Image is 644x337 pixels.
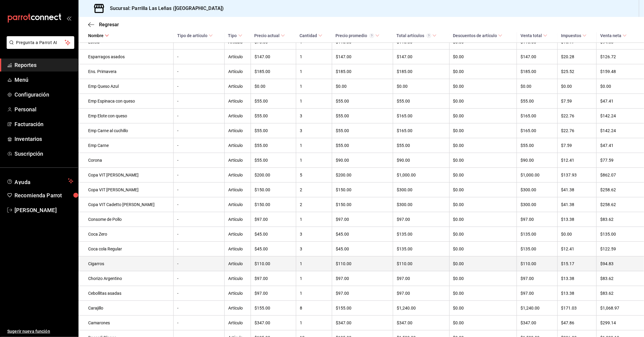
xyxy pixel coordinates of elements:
td: $0.00 [449,153,517,168]
td: $185.00 [332,64,393,79]
td: 1 [296,271,332,286]
td: $13.38 [557,286,597,301]
td: $0.00 [251,79,296,94]
td: $347.00 [517,316,557,330]
td: $45.00 [332,242,393,256]
td: $97.00 [332,271,393,286]
td: Artículo [225,271,251,286]
td: - [174,242,225,256]
td: $83.62 [597,271,644,286]
div: Venta neta [600,33,621,38]
td: $0.00 [557,79,597,94]
td: $300.00 [393,197,449,212]
span: Reportes [14,61,73,69]
span: Facturación [14,120,73,128]
td: 8 [296,301,332,316]
td: $0.00 [449,227,517,242]
td: $55.00 [332,109,393,123]
td: 1 [296,64,332,79]
td: $97.00 [332,286,393,301]
td: $0.00 [393,79,449,94]
td: $0.00 [449,316,517,330]
td: $110.00 [393,256,449,271]
td: $0.00 [449,123,517,138]
td: $15.17 [557,256,597,271]
td: $150.00 [251,197,296,212]
td: $110.00 [332,256,393,271]
td: $0.00 [449,301,517,316]
td: 1 [296,153,332,168]
td: - [174,316,225,330]
td: $135.00 [393,227,449,242]
td: - [174,256,225,271]
td: $150.00 [332,183,393,197]
svg: El total artículos considera cambios de precios en los artículos así como costos adicionales por ... [427,33,431,38]
td: $0.00 [449,79,517,94]
td: $0.00 [449,138,517,153]
td: $45.00 [251,242,296,256]
td: $97.00 [332,212,393,227]
td: $25.52 [557,64,597,79]
td: Artículo [225,64,251,79]
span: Ayuda [14,177,66,185]
td: Emp Queso Azul [78,79,174,94]
span: Suscripción [14,150,73,158]
td: $13.38 [557,212,597,227]
td: $142.24 [597,123,644,138]
td: 2 [296,183,332,197]
td: Artículo [225,197,251,212]
td: $41.38 [557,197,597,212]
td: - [174,227,225,242]
td: 1 [296,316,332,330]
td: - [174,168,225,183]
td: $300.00 [517,197,557,212]
td: $55.00 [251,123,296,138]
td: - [174,64,225,79]
td: $22.76 [557,109,597,123]
div: Tipo [228,33,237,38]
td: - [174,286,225,301]
td: $1,068.97 [597,301,644,316]
button: open_drawer_menu [66,16,71,21]
td: Artículo [225,153,251,168]
td: $97.00 [517,271,557,286]
td: $90.00 [393,153,449,168]
div: Impuestos [561,33,581,38]
td: 1 [296,49,332,64]
td: $0.00 [449,271,517,286]
td: $55.00 [517,138,557,153]
td: $159.48 [597,64,644,79]
td: Emp Carne [78,138,174,153]
div: Cantidad [300,33,317,38]
td: $0.00 [449,183,517,197]
td: $0.00 [449,212,517,227]
td: - [174,183,225,197]
td: Artículo [225,316,251,330]
td: Artículo [225,138,251,153]
span: Impuestos [561,33,587,38]
td: $47.41 [597,138,644,153]
td: Artículo [225,242,251,256]
td: 1 [296,286,332,301]
td: $185.00 [251,64,296,79]
td: $110.00 [517,256,557,271]
td: $0.00 [597,79,644,94]
td: $165.00 [517,109,557,123]
td: Esparragos asados [78,49,174,64]
td: $83.62 [597,212,644,227]
td: $147.00 [332,49,393,64]
td: Cigarros [78,256,174,271]
td: Coca cola Regular [78,242,174,256]
td: $165.00 [393,123,449,138]
span: Configuración [14,91,73,99]
span: Pregunta a Parrot AI [16,40,65,46]
td: $47.86 [557,316,597,330]
td: $347.00 [332,316,393,330]
td: $97.00 [517,286,557,301]
button: Pregunta a Parrot AI [7,36,74,49]
td: Artículo [225,168,251,183]
td: - [174,123,225,138]
div: Tipo de artículo [177,33,207,38]
td: 3 [296,109,332,123]
td: - [174,153,225,168]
